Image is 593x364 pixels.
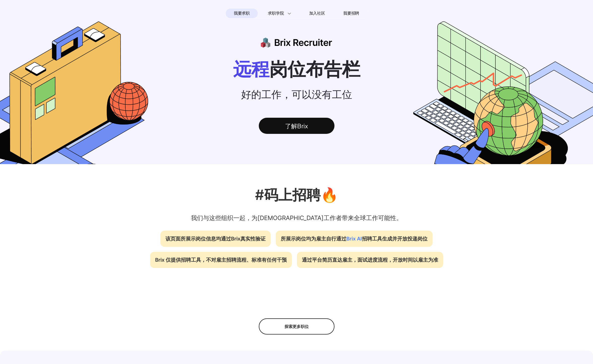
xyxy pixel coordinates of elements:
span: Brix AI [346,236,362,242]
span: 我要招聘 [343,10,359,16]
div: 探索更多职位 [259,318,334,335]
div: Brix 仅提供招聘工具，不对雇主招聘流程、标准有任何干预 [150,252,292,268]
span: 求职学院 [268,10,284,16]
div: 该页面所展示岗位信息均通过Brix真实性验证 [160,231,271,247]
span: 我要求职 [234,9,250,17]
div: 通过平台简历直达雇主，面试进度流程，开放时间以雇主为准 [297,252,443,268]
span: 加入社区 [309,9,325,17]
span: 远程 [233,58,269,80]
div: 了解Brix [259,118,334,134]
div: 所展示岗位均为雇主自行通过 招聘工具生成并开放投递岗位 [276,231,433,247]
